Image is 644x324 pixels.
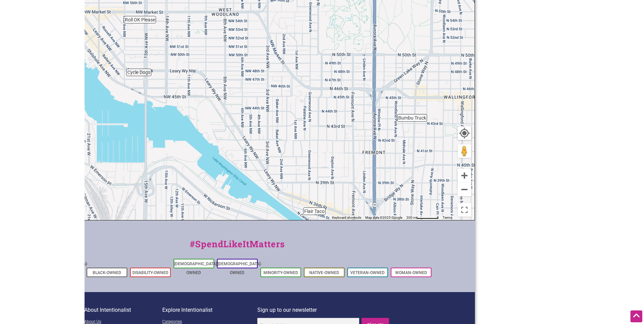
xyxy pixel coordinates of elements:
[630,310,642,322] div: Scroll Back to Top
[457,203,471,217] button: Toggle fullscreen view
[407,104,417,114] div: Bumbu Truck
[404,215,441,220] button: Map Scale: 200 m per 62 pixels
[365,216,402,219] span: Map data ©2025 Google
[93,270,121,275] a: Black-Owned
[174,262,218,275] a: [DEMOGRAPHIC_DATA]-Owned
[406,216,416,219] span: 200 m
[257,306,390,314] p: Sign up to our newsletter
[135,5,145,16] div: Roll OK Please
[309,270,339,275] a: Native-Owned
[458,144,471,158] button: Drag Pegman onto the map to open Street View
[134,58,144,68] div: Cycle Dogs
[132,270,168,275] a: Disability-Owned
[395,270,427,275] a: Woman-Owned
[162,306,257,314] p: Explore Intentionalist
[218,262,262,275] a: [DEMOGRAPHIC_DATA]-Owned
[443,216,452,219] a: Terms
[458,126,471,140] button: Your Location
[309,197,319,207] div: Flair Taco
[350,270,385,275] a: Veteran-Owned
[84,306,162,314] p: About Intentionalist
[458,169,471,182] button: Zoom in
[263,270,298,275] a: Minority-Owned
[458,183,471,196] button: Zoom out
[332,215,361,220] button: Keyboard shortcuts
